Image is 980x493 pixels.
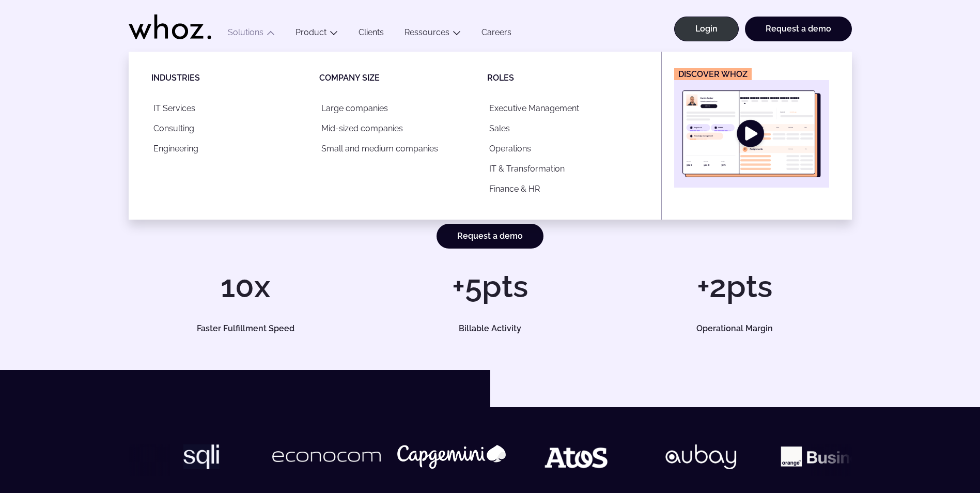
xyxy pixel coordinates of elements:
a: Login [674,17,739,41]
a: Request a demo [437,224,543,249]
h5: Billable Activity [385,325,596,333]
a: Ressources [405,27,449,37]
a: Sales [487,118,643,138]
a: IT Services [151,98,307,118]
a: Discover Whoz [674,68,829,188]
a: Finance & HR [487,179,643,199]
a: Request a demo [745,17,852,41]
a: Careers [471,27,522,41]
a: Operations [487,138,643,159]
h5: Operational Margin [629,325,840,333]
a: Executive Management [487,98,643,118]
a: Engineering [151,138,307,159]
figcaption: Discover Whoz [674,68,752,80]
a: Large companies [319,98,475,118]
h5: Faster Fulfillment Speed [140,325,351,333]
a: Product [295,27,326,37]
button: Ressources [394,27,471,41]
a: IT & Transformation [487,159,643,179]
a: Small and medium companies [319,138,475,159]
a: Clients [348,27,394,41]
button: Product [285,27,348,41]
h1: 10x [129,271,363,302]
p: Roles [487,72,655,84]
button: Solutions [217,27,285,41]
h1: +5pts [373,271,607,302]
p: Company size [319,72,487,84]
a: Mid-sized companies [319,118,475,138]
p: Industries [151,72,319,84]
h1: +2pts [617,271,851,302]
a: Consulting [151,118,307,138]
